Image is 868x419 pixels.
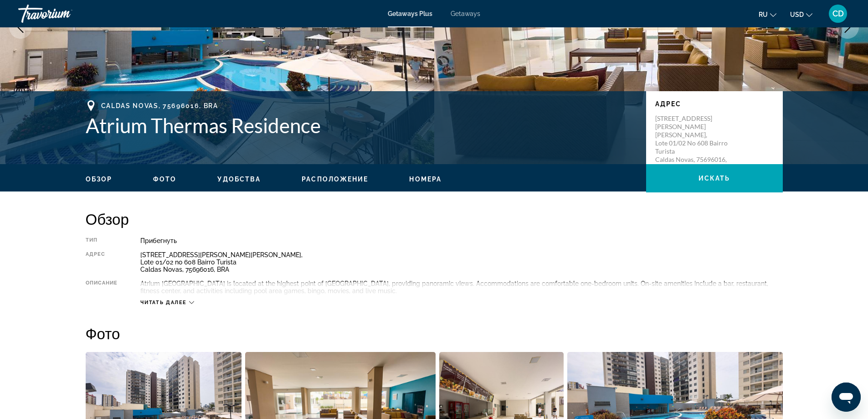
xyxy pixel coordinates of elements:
[140,299,194,306] button: Читать далее
[9,16,32,39] button: Previous image
[302,175,368,183] button: Расположение
[655,100,774,108] p: Адрес
[699,175,730,182] span: искать
[759,11,768,18] span: ru
[86,237,118,244] div: Тип
[759,8,776,21] button: Change language
[101,102,218,109] span: Caldas Novas, 75696016, BRA
[140,237,782,244] div: Прибегнуть
[451,10,480,17] a: Getaways
[18,2,109,26] a: Travorium
[826,4,850,23] button: User Menu
[86,280,118,295] div: Описание
[153,175,176,183] button: Фото
[217,176,261,183] span: Удобства
[388,10,432,17] a: Getaways Plus
[217,175,261,183] button: Удобства
[655,114,728,172] p: [STREET_ADDRESS][PERSON_NAME][PERSON_NAME], Lote 01/02 no 608 Bairro Turista Caldas Novas, 756960...
[790,8,812,21] button: Change currency
[836,16,859,39] button: Next image
[302,176,368,183] span: Расположение
[140,251,782,273] div: [STREET_ADDRESS][PERSON_NAME][PERSON_NAME], Lote 01/02 no 608 Bairro Turista Caldas Novas, 756960...
[140,280,782,295] div: Atrium [GEOGRAPHIC_DATA] is located at the highest point of [GEOGRAPHIC_DATA], providing panorami...
[86,114,637,137] h1: Atrium Thermas Residence
[86,251,118,273] div: Адрес
[832,383,861,412] iframe: Кнопка запуска окна обмена сообщениями
[409,175,442,183] button: Номера
[140,300,187,305] span: Читать далее
[832,9,844,18] span: CD
[86,175,113,183] button: Обзор
[86,210,783,228] h2: Обзор
[790,11,804,18] span: USD
[409,176,442,183] span: Номера
[86,324,783,342] h2: Фото
[153,176,176,183] span: Фото
[86,176,113,183] span: Обзор
[646,164,783,192] button: искать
